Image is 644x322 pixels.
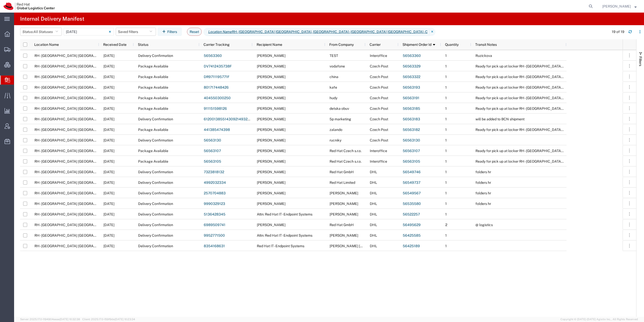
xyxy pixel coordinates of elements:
a: 56563191 [403,96,419,100]
span: RH - Brno - Tech Park Brno - B [34,159,118,163]
span: RH - Brno - Tech Park Brno - C [34,117,118,121]
a: 56522257 [403,212,420,216]
span: 1 [445,128,447,132]
span: DHL [370,244,377,248]
span: Package Available [138,75,168,79]
span: Transit Notes [475,43,497,47]
span: DHL [370,233,377,237]
span: 08/21/2025 [103,75,114,79]
span: 5p marketing [330,117,351,121]
a: 56563183 [403,117,420,121]
span: 1 [445,64,447,68]
a: 441385474398 [204,128,230,132]
a: 56563130 [403,138,420,142]
span: Client: 2025.17.0-159f9de [82,318,135,321]
a: 56563107 [204,149,221,153]
span: folders hr [475,170,491,174]
a: 9952771500 [204,233,225,237]
span: zalando [330,128,342,132]
span: 1 [445,191,447,195]
span: 1 [445,54,447,58]
span: Czech Post [370,106,388,111]
a: 2570704883 [204,191,226,195]
span: Ready for pick up at locker RH - Brno TPB-C-03 [475,85,579,89]
span: DHL [370,212,377,216]
a: DV7412435738F [204,64,232,68]
span: 08/21/2025 [103,106,114,111]
span: DHL [370,170,377,174]
span: 08/21/2025 [103,212,114,216]
span: 08/21/2025 [103,159,114,163]
span: [DATE] 10:23:34 [115,318,135,321]
a: 56549737 [403,181,420,185]
span: Interoffice [370,54,387,58]
span: RH - Brno - Tech Park Brno - B [34,202,118,206]
span: 1 [445,212,447,216]
span: Atilano López Vélez [330,233,358,237]
span: vodafone [330,64,345,68]
span: will be added to BCN shipment [475,117,525,121]
span: 08/21/2025 [103,138,114,142]
a: 6989509741 [204,223,225,227]
span: RH - Brno - Tech Park Brno - C [34,106,118,111]
span: RH - Brno - Tech Park Brno - B [34,181,118,185]
span: @ logistics [475,223,493,227]
span: 1 [445,149,447,153]
span: Martin Jovchevski [257,64,286,68]
a: 56425189 [403,244,420,248]
span: Recipient Name [257,43,282,47]
a: 56563360 [403,54,421,58]
a: 6120013855143092149327203 [204,117,256,121]
span: 1 [445,244,447,248]
span: Petr Cihlar [257,75,286,79]
span: folders hr [475,181,491,185]
span: Czech Post [370,96,388,100]
span: Filip Brychta [257,159,286,163]
span: Status [138,43,148,47]
span: Red Hat Czech s.r.o. [330,149,361,153]
span: Samuel Dobron [257,96,286,100]
span: Katerina Klimplova [257,128,286,132]
span: Delivery Confirmation [138,244,173,248]
span: 08/21/2025 [103,54,114,58]
span: Red Hat GmbH [330,170,354,174]
span: Hana Babiarova [257,202,286,206]
span: Quantity [445,43,459,47]
span: RH - Brno - Tech Park Brno - C [34,54,118,58]
span: 08/21/2025 [103,85,114,89]
a: 56563182 [403,128,420,132]
span: Ready for pick up at locker RH - Brno TPB-C-16 [475,75,578,79]
span: Eva Ruzickova [257,54,286,58]
span: Delivery Confirmation [138,223,173,227]
a: 56563130 [204,138,221,142]
span: Attn: Red Hat IT - Endpoint Systems [257,233,312,237]
span: 2 [445,223,447,227]
a: 911151598126 [204,106,227,111]
span: RH - Brno - Tech Park Brno - B [34,212,118,216]
span: Delivery Confirmation [138,212,173,216]
a: 56549567 [403,191,421,195]
span: Czech Post [370,128,388,132]
span: Czech Post [370,64,388,68]
span: 08/21/2025 [103,181,114,185]
span: David Vozenilek [257,85,286,89]
span: Hana Babiarova [257,191,286,195]
span: Petr Janek [257,138,286,142]
span: Czech Post [370,138,388,142]
a: 7323818132 [204,170,224,174]
button: Filters [158,28,182,36]
span: 1 [445,106,447,111]
span: 08/21/2025 [103,202,114,206]
span: kafe [330,85,337,89]
button: Saved filters [116,28,156,36]
span: Delivery Confirmation [138,202,173,206]
span: DHL [370,191,377,195]
span: 1 [445,233,447,237]
span: DHL [370,223,377,227]
span: Delivery Confirmation [138,138,173,142]
span: 1 [445,159,447,163]
span: Red Hat IT - Endpoint Systems [257,244,304,248]
span: RH - Brno - Tech Park Brno - C [34,85,118,89]
span: From Company [329,43,354,47]
span: Delivery Confirmation [138,191,173,195]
